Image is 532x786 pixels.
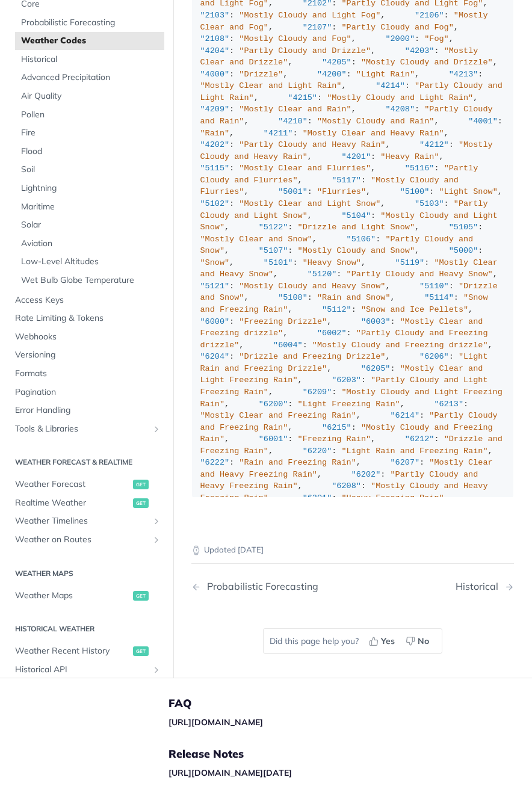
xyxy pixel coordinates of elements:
span: "Mostly Cloudy and Light Rain" [327,93,473,102]
span: "Mostly Clear and Freezing Rain" [200,411,356,420]
span: "Mostly Clear and Snow" [200,235,312,244]
span: "6202" [351,470,381,479]
span: Aviation [21,238,161,250]
span: get [133,646,149,656]
span: "Rain" [200,129,230,138]
span: "4210" [278,117,308,126]
a: Historical [15,51,164,69]
button: Show subpages for Weather on Routes [152,535,161,545]
span: Historical [21,54,161,66]
span: "4212" [419,140,449,149]
span: "5105" [449,223,478,232]
span: "Rain and Freezing Rain" [239,458,356,467]
span: No [418,635,429,648]
span: "Light Rain and Freezing Drizzle" [200,352,493,373]
a: Fire [15,125,164,143]
button: No [401,632,436,650]
span: "2103" [200,11,230,20]
span: "Partly Cloudy and Heavy Rain" [239,140,385,149]
a: Probabilistic Forecasting [15,14,164,32]
h2: Weather Maps [9,568,164,579]
span: get [133,591,149,601]
span: "Mostly Cloudy and Snow" [298,246,415,255]
span: "2000" [385,34,415,43]
h2: Historical Weather [9,624,164,635]
span: "6212" [405,435,435,444]
h5: FAQ [169,696,443,711]
span: "6215" [322,423,351,432]
a: Previous Page: Probabilistic Forecasting [191,581,330,592]
span: Weather Codes [21,36,161,48]
span: Wet Bulb Globe Temperature [21,274,161,286]
span: "5102" [200,199,230,208]
a: Aviation [15,235,164,253]
span: "4208" [385,105,415,114]
span: "Partly Cloudy and Drizzle" [239,46,371,55]
span: "6222" [200,458,230,467]
span: "4000" [200,70,230,79]
span: "Drizzle and Freezing Rain" [200,435,507,456]
h5: Release Notes [169,747,443,761]
div: Probabilistic Forecasting [201,581,318,592]
span: Flood [21,146,161,158]
span: "5100" [400,187,430,196]
span: Lightning [21,182,161,194]
a: Weather Mapsget [9,587,164,605]
span: "Mostly Clear and Rain" [239,105,351,114]
a: Weather Recent Historyget [9,642,164,660]
button: Show subpages for Historical API [152,665,161,675]
button: Show subpages for Weather Timelines [152,517,161,527]
span: "6204" [200,352,230,361]
span: "Mostly Cloudy and Heavy Snow" [239,282,385,291]
span: "Mostly Cloudy and Heavy Rain" [200,140,498,161]
span: Pollen [21,109,161,121]
span: Weather Recent History [15,645,130,657]
span: "Flurries" [317,187,366,196]
a: Solar [15,217,164,235]
a: Air Quality [15,88,164,106]
span: Low-Level Altitudes [21,256,161,268]
span: Versioning [15,350,161,362]
span: "Partly Cloudy and Light Snow" [200,199,493,220]
span: "Mostly Cloudy and Freezing drizzle" [312,341,488,350]
span: "Snow" [200,258,230,267]
span: "Rain and Snow" [317,293,391,302]
span: "Mostly Clear and Light Snow" [239,199,380,208]
a: Historical APIShow subpages for Historical API [9,661,164,679]
span: "6002" [317,329,347,338]
span: "2107" [303,23,332,32]
span: "5116" [405,164,435,173]
span: "Partly Cloudy and Freezing Rain" [200,411,503,432]
span: "5101" [264,258,293,267]
span: "4213" [449,70,478,79]
span: "6003" [361,317,391,326]
span: "4202" [200,140,230,149]
a: Flood [15,143,164,161]
span: "Partly Cloudy and Light Rain" [200,81,507,102]
span: Air Quality [21,91,161,103]
a: Lightning [15,179,164,197]
span: Maritime [21,201,161,213]
span: "6207" [390,458,419,467]
span: "5120" [308,270,337,279]
span: "6213" [434,400,463,409]
span: "4215" [288,93,317,102]
span: "4209" [200,105,230,114]
a: Versioning [9,347,164,365]
span: "Light Snow" [439,187,498,196]
span: "5106" [347,235,376,244]
span: "2106" [415,11,444,20]
button: Show subpages for Tools & Libraries [152,424,161,434]
span: "6001" [259,435,288,444]
span: Historical API [15,664,149,676]
span: "Heavy Freezing Rain" [341,494,444,503]
a: Rate Limiting & Tokens [9,310,164,328]
a: Error Handling [9,402,164,420]
span: "2108" [200,34,230,43]
span: Weather Forecast [15,479,130,491]
a: Realtime Weatherget [9,494,164,512]
span: "4204" [200,46,230,55]
span: Weather on Routes [15,534,149,546]
span: "Partly Cloudy and Heavy Snow" [347,270,493,279]
span: "6000" [200,317,230,326]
